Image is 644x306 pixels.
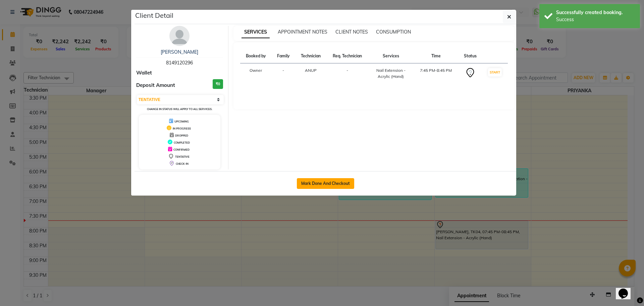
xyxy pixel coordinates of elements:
span: 8149120296 [166,60,193,66]
h5: Client Detail [135,10,173,20]
td: - [326,63,368,84]
span: SERVICES [241,26,270,38]
div: Nail Extension - Acrylic (Hand) [372,67,410,80]
div: Successfully created booking. [556,9,635,16]
a: [PERSON_NAME] [161,49,198,55]
span: IN PROGRESS [173,127,191,130]
th: Technician [295,49,326,63]
span: COMPLETED [174,141,190,144]
th: Time [414,49,459,63]
div: Success [556,16,635,23]
span: CHECK-IN [176,162,189,165]
th: Req. Technician [326,49,368,63]
td: - [272,63,295,84]
span: CLIENT NOTES [335,29,368,35]
span: Wallet [136,69,152,77]
button: START [488,68,502,76]
th: Family [272,49,295,63]
span: TENTATIVE [175,155,190,158]
span: UPCOMING [174,120,189,123]
span: CONSUMPTION [376,29,411,35]
span: Deposit Amount [136,82,175,89]
th: Booked by [240,49,272,63]
th: Status [459,49,482,63]
h3: ₹0 [213,79,223,89]
span: APPOINTMENT NOTES [278,29,327,35]
button: Mark Done And Checkout [297,178,354,189]
img: avatar [169,26,190,46]
span: DROPPED [175,134,188,137]
th: Services [368,49,414,63]
span: CONFIRMED [173,148,190,151]
td: Owner [240,63,272,84]
td: 7:45 PM-8:45 PM [414,63,459,84]
small: Change in status will apply to all services. [147,107,212,111]
span: ANUP [305,68,317,73]
iframe: chat widget [616,279,637,299]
